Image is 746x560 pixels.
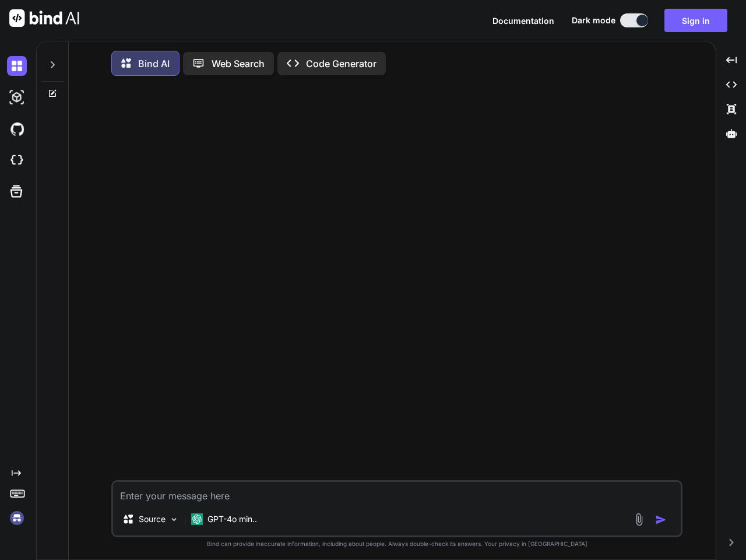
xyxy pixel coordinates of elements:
p: Source [139,513,166,525]
p: Code Generator [306,57,376,71]
img: GPT-4o mini [191,513,203,525]
span: Dark mode [572,15,615,26]
p: Bind can provide inaccurate information, including about people. Always double-check its answers.... [111,540,682,548]
img: darkAi-studio [7,87,27,107]
button: Documentation [492,15,554,27]
img: signin [7,508,27,528]
img: icon [655,514,667,526]
p: Bind AI [138,57,170,71]
img: Bind AI [9,9,79,27]
img: githubDark [7,119,27,139]
button: Sign in [664,9,727,32]
img: Pick Models [169,514,179,524]
p: GPT-4o min.. [207,513,257,525]
img: cloudideIcon [7,150,27,170]
p: Web Search [212,57,265,71]
img: darkChat [7,56,27,76]
img: attachment [632,513,646,526]
span: Documentation [492,16,554,26]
